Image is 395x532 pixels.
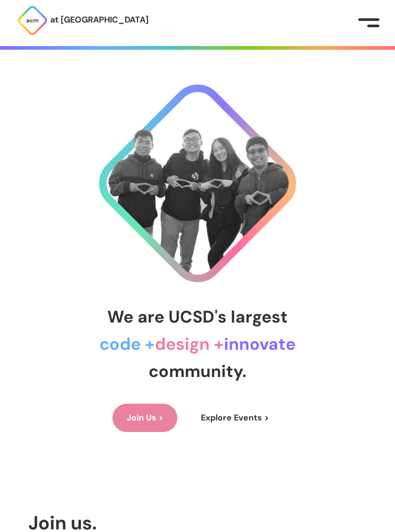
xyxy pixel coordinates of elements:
[112,404,177,432] a: Join Us >
[99,333,155,355] span: code +
[99,84,297,282] img: Cool Logo
[149,360,246,382] span: community.
[50,13,149,27] p: at [GEOGRAPHIC_DATA]
[155,333,224,355] span: design +
[107,306,288,328] span: We are UCSD's largest
[187,404,283,432] a: Explore Events >
[17,5,149,36] a: at [GEOGRAPHIC_DATA]
[17,5,48,36] img: ACM Logo
[224,333,296,355] span: innovate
